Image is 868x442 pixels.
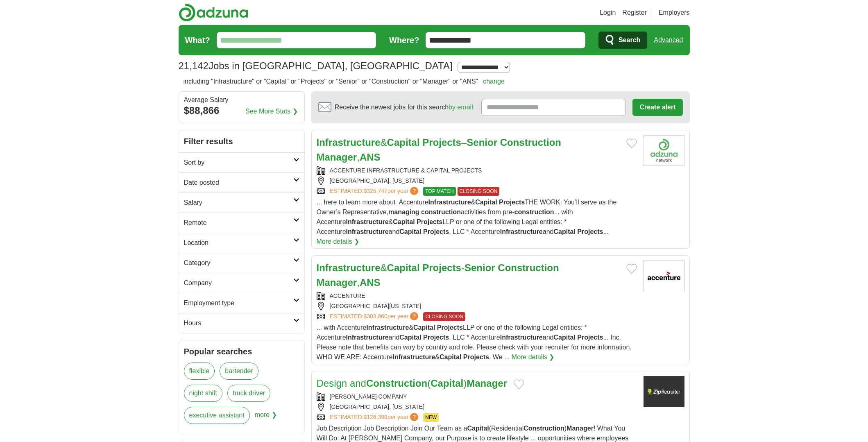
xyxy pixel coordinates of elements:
strong: Manager [317,152,357,163]
img: Accenture logo [644,261,684,291]
strong: Capital [475,199,497,206]
span: ? [410,187,418,195]
h2: including "Infrastructure" or "Capital" or "Projects" or "Senior" or "Construction" or "Manager" ... [184,77,505,86]
a: ESTIMATED:$325,747per year? [330,187,420,196]
strong: Senior [465,262,495,273]
strong: Construction [366,378,427,389]
span: NEW [423,413,439,422]
strong: ANS [360,277,381,288]
span: Receive the newest jobs for this search : [335,102,475,112]
span: TOP MATCH [423,187,456,196]
strong: Construction [500,137,561,148]
strong: Projects [423,228,449,235]
a: truck driver [227,385,270,402]
h2: Company [184,278,293,288]
span: more ❯ [255,407,277,429]
button: Search [598,32,647,49]
strong: Capital [399,228,421,235]
label: What? [185,34,210,46]
img: Company logo [644,135,684,166]
strong: construction [514,209,554,215]
div: [PERSON_NAME] COMPANY [317,392,637,401]
strong: construction [421,209,461,215]
h2: Category [184,258,293,268]
a: Infrastructure&Capital Projects-Senior Construction Manager,ANS [317,262,559,288]
span: ... here to learn more about ​ Accenture & THE WORK: You’ll serve as the Owner’s Representative, ... [317,199,617,235]
strong: Projects [577,334,603,341]
span: CLOSING SOON [423,312,465,321]
a: Login [600,8,616,18]
span: CLOSING SOON [458,187,500,196]
strong: Capital [553,334,575,341]
strong: Projects [499,199,525,206]
label: Where? [389,34,419,46]
strong: Projects [577,228,603,235]
strong: Projects [422,262,461,273]
a: change [483,78,505,85]
span: 21,142 [179,59,209,73]
strong: Construction [524,425,564,432]
a: Company [179,273,304,293]
strong: Senior [467,137,497,148]
a: ACCENTURE [330,292,365,299]
div: $88,866 [184,103,299,118]
strong: Infrastructure [346,218,389,225]
div: ACCENTURE INFRASTRUCTURE & CAPITAL PROJECTS [317,166,637,175]
a: Employers [659,8,690,18]
a: More details ❯ [317,237,360,247]
strong: Construction [498,262,559,273]
a: Advanced [654,32,683,48]
h1: Jobs in [GEOGRAPHIC_DATA], [GEOGRAPHIC_DATA] [179,60,453,71]
a: by email [449,104,473,111]
strong: Capital [440,354,461,360]
strong: Capital [413,324,435,331]
strong: Manager [467,378,507,389]
h2: Sort by [184,158,293,168]
strong: Capital [467,425,489,432]
h2: Date posted [184,178,293,188]
h2: Filter results [179,130,304,152]
a: Salary [179,193,304,213]
a: night shift [184,385,222,402]
strong: Projects [417,218,442,225]
strong: Projects [423,334,449,341]
strong: Infrastructure [428,199,471,206]
h2: Remote [184,218,293,228]
strong: Infrastructure [500,228,543,235]
strong: Infrastructure [317,262,381,273]
a: Infrastructure&Capital Projects–Senior Construction Manager,ANS [317,137,562,163]
a: ESTIMATED:$303,860per year? [330,312,420,321]
strong: Capital [431,378,463,389]
h2: Location [184,238,293,248]
a: Register [622,8,647,18]
a: flexible [184,363,215,380]
strong: Infrastructure [346,228,389,235]
a: Employment type [179,293,304,313]
a: Sort by [179,152,304,172]
strong: Infrastructure [366,324,409,331]
strong: Projects [422,137,461,148]
strong: Manager [317,277,357,288]
div: [GEOGRAPHIC_DATA], [US_STATE] [317,177,637,185]
strong: Infrastructure [500,334,543,341]
a: More details ❯ [512,352,555,362]
strong: Capital [399,334,421,341]
span: ? [410,413,418,421]
img: Adzuna logo [179,3,248,22]
a: Category [179,253,304,273]
span: $126,399 [363,414,387,420]
strong: Infrastructure [392,354,435,360]
span: Search [619,32,640,48]
strong: Infrastructure [346,334,389,341]
button: Add to favorite jobs [626,264,637,274]
strong: managing [388,209,419,215]
strong: ANS [360,152,381,163]
a: bartender [220,363,258,380]
div: [GEOGRAPHIC_DATA], [US_STATE] [317,403,637,411]
a: Date posted [179,172,304,193]
h2: Employment type [184,298,293,308]
a: ESTIMATED:$126,399per year? [330,413,420,422]
strong: Capital [553,228,575,235]
strong: Capital [387,262,420,273]
h2: Popular searches [184,345,299,358]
